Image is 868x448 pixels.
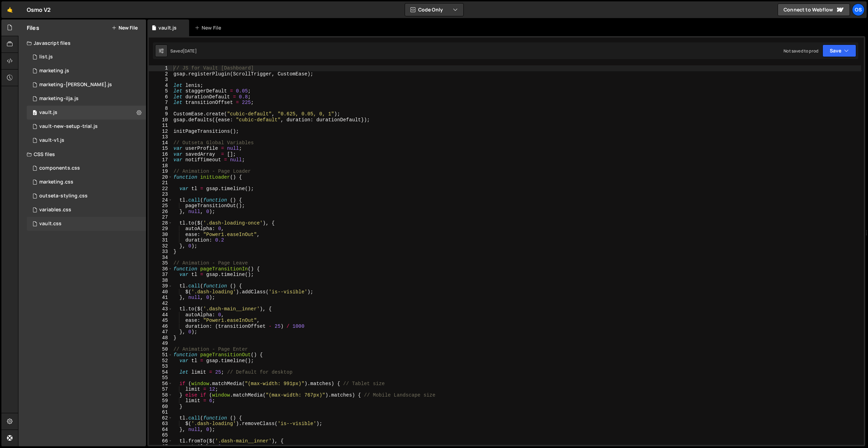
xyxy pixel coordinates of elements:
[149,209,172,215] div: 26
[27,203,146,217] div: 16596/45154.css
[822,44,856,57] button: Save
[39,109,57,116] div: vault.js
[149,386,172,392] div: 57
[149,398,172,404] div: 59
[39,165,80,171] div: components.css
[149,358,172,364] div: 52
[149,409,172,415] div: 61
[149,335,172,341] div: 48
[149,312,172,318] div: 44
[149,324,172,329] div: 46
[149,180,172,186] div: 21
[149,163,172,169] div: 18
[149,392,172,398] div: 58
[852,3,865,16] a: Os
[149,243,172,249] div: 32
[149,341,172,347] div: 49
[149,381,172,387] div: 56
[39,137,64,144] div: vault-v1.js
[18,147,146,161] div: CSS files
[149,65,172,71] div: 1
[149,289,172,295] div: 40
[149,272,172,278] div: 37
[149,197,172,203] div: 24
[149,421,172,427] div: 63
[149,232,172,238] div: 30
[149,94,172,100] div: 6
[27,133,146,147] div: 16596/45132.js
[1,1,18,18] a: 🤙
[149,404,172,410] div: 60
[149,169,172,174] div: 19
[149,106,172,112] div: 8
[405,3,463,16] button: Code Only
[149,134,172,140] div: 13
[149,129,172,135] div: 12
[27,217,146,231] div: 16596/45153.css
[149,318,172,324] div: 45
[149,249,172,255] div: 33
[149,157,172,163] div: 17
[149,301,172,307] div: 42
[149,432,172,438] div: 65
[27,24,39,32] h2: Files
[149,260,172,266] div: 35
[27,50,146,64] div: 16596/45151.js
[149,427,172,433] div: 64
[149,88,172,94] div: 5
[27,92,146,106] div: 16596/45423.js
[149,111,172,117] div: 9
[149,364,172,369] div: 53
[27,78,146,92] div: 16596/45424.js
[27,106,146,120] div: 16596/45133.js
[39,179,73,185] div: marketing.css
[149,283,172,289] div: 39
[195,24,224,31] div: New File
[149,255,172,261] div: 34
[784,48,818,54] div: Not saved to prod
[27,175,146,189] div: 16596/45446.css
[159,24,177,31] div: vault.js
[39,96,79,102] div: marketing-ilja.js
[27,120,146,133] div: 16596/45152.js
[149,192,172,197] div: 23
[149,375,172,381] div: 55
[149,278,172,284] div: 38
[27,161,146,175] div: 16596/45511.css
[149,214,172,220] div: 27
[149,77,172,83] div: 3
[149,123,172,129] div: 11
[170,48,197,54] div: Saved
[149,83,172,89] div: 4
[149,152,172,157] div: 16
[39,123,98,130] div: vault-new-setup-trial.js
[149,352,172,358] div: 51
[149,295,172,301] div: 41
[27,6,51,14] div: Osmo V2
[149,117,172,123] div: 10
[39,82,112,88] div: marketing-[PERSON_NAME].js
[33,111,37,116] span: 0
[149,347,172,352] div: 50
[149,174,172,180] div: 20
[27,189,146,203] div: 16596/45156.css
[149,438,172,444] div: 66
[39,221,62,227] div: vault.css
[149,226,172,232] div: 29
[149,140,172,146] div: 14
[149,146,172,152] div: 15
[149,186,172,192] div: 22
[27,64,146,78] div: 16596/45422.js
[183,48,197,54] div: [DATE]
[39,207,71,213] div: variables.css
[149,203,172,209] div: 25
[112,25,138,31] button: New File
[149,237,172,243] div: 31
[39,54,53,60] div: list.js
[149,329,172,335] div: 47
[149,266,172,272] div: 36
[149,71,172,77] div: 2
[149,306,172,312] div: 43
[778,3,850,16] a: Connect to Webflow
